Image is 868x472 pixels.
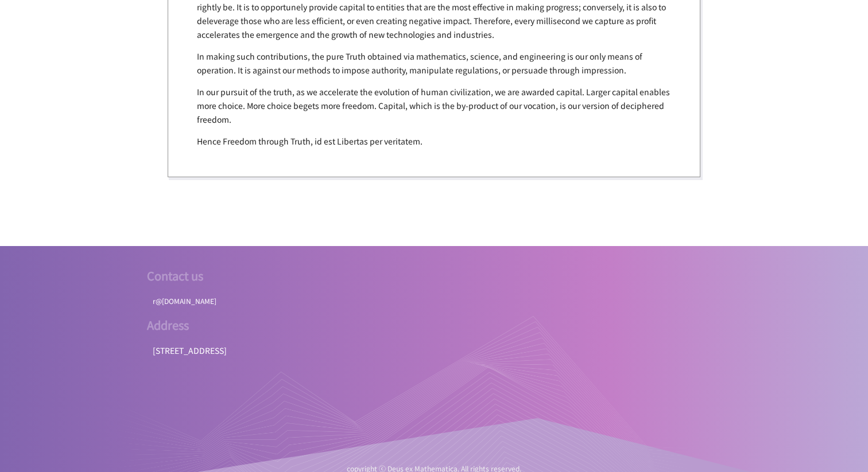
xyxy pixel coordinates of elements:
[147,267,721,284] h2: Contact us
[197,85,671,126] p: In our pursuit of the truth, as we accelerate the evolution of human civilization, we are awarded...
[197,134,671,148] p: Hence Freedom through Truth, id est Libertas per veritatem.
[197,49,671,77] p: In making such contributions, the pure Truth obtained via mathematics, science, and engineering i...
[147,294,222,308] a: r@[DOMAIN_NAME]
